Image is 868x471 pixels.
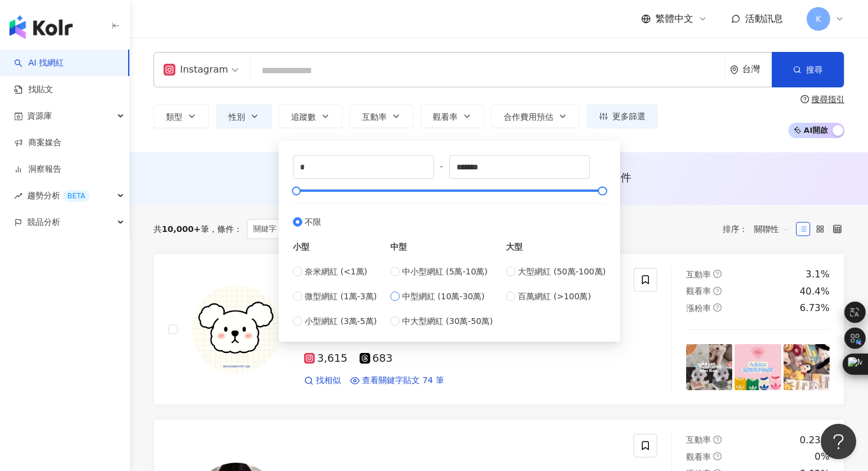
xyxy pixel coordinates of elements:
[216,104,272,128] button: 性別
[350,104,413,128] button: 互動率
[305,215,321,228] span: 不限
[801,95,809,103] span: question-circle
[229,112,245,122] span: 性別
[821,424,856,459] iframe: Help Scout Beacon - Open
[164,60,228,79] div: Instagram
[815,12,821,25] span: K
[491,104,580,128] button: 合作費用預估
[362,375,444,387] span: 查看關鍵字貼文 74 筆
[304,352,348,365] span: 3,615
[772,52,844,87] button: 搜尋
[247,219,318,239] span: 關鍵字：寵物
[14,192,22,200] span: rise
[754,220,789,238] span: 關聯性
[305,265,367,278] span: 奈米網紅 (<1萬)
[305,315,377,328] span: 小型網紅 (3萬-5萬)
[805,268,830,281] div: 3.1%
[686,435,711,444] span: 互動率
[14,137,61,149] a: 商案媒合
[304,375,341,387] a: 找相似
[815,450,830,463] div: 0%
[350,375,444,387] a: 查看關鍵字貼文 74 筆
[518,265,606,278] span: 大型網紅 (50萬-100萬)
[14,57,64,69] a: searchAI 找網紅
[420,104,484,128] button: 觀看率
[402,315,493,328] span: 中大型網紅 (30萬-50萬)
[362,112,387,122] span: 互動率
[504,112,553,122] span: 合作費用預估
[784,344,830,390] img: post-image
[800,434,830,447] div: 0.23%
[9,15,73,39] img: logo
[390,240,493,253] div: 中型
[154,224,209,234] div: 共 筆
[686,344,732,390] img: post-image
[730,66,739,74] span: environment
[800,285,830,298] div: 40.4%
[742,64,772,74] div: 台灣
[154,104,209,128] button: 類型
[745,13,783,24] span: 活動訊息
[402,290,485,303] span: 中型網紅 (10萬-30萬)
[209,224,242,234] span: 條件 ：
[402,265,488,278] span: 中小型網紅 (5萬-10萬)
[713,452,722,460] span: question-circle
[506,240,606,253] div: 大型
[27,103,52,129] span: 資源庫
[713,287,722,295] span: question-circle
[686,452,711,462] span: 觀看率
[434,160,449,173] span: -
[655,12,693,25] span: 繁體中文
[27,209,60,235] span: 競品分析
[686,270,711,279] span: 互動率
[518,290,591,303] span: 百萬網紅 (>100萬)
[713,270,722,278] span: question-circle
[316,375,341,387] span: 找相似
[166,112,182,122] span: 類型
[713,436,722,444] span: question-circle
[713,303,722,312] span: question-circle
[686,303,711,313] span: 漲粉率
[63,190,90,202] div: BETA
[27,182,90,209] span: 趨勢分析
[800,302,830,315] div: 6.73%
[723,220,796,238] div: 排序：
[279,104,342,128] button: 追蹤數
[14,84,53,96] a: 找貼文
[811,94,844,104] div: 搜尋指引
[14,163,61,175] a: 洞察報告
[154,253,844,405] a: KOL Avatar巧乖寵物𝑮𝒐𝒐𝒅 𝑩𝒐𝒚 𝑷𝒆𝒕 平價寵物商店網紅類型：美妝時尚·狗·穿搭·寵物總追蹤數：4,298名稱：巧乖寵物𝑮𝒐𝒐𝒅 𝑩𝒐𝒚 𝑷𝒆𝒕 平價寵物商店簡介：⋆₊ 🇨🇳上海愛...
[291,112,316,122] span: 追蹤數
[162,224,201,234] span: 10,000+
[612,112,645,121] span: 更多篩選
[686,286,711,296] span: 觀看率
[192,285,280,374] img: KOL Avatar
[293,240,377,253] div: 小型
[806,65,823,74] span: 搜尋
[305,290,377,303] span: 微型網紅 (1萬-3萬)
[433,112,458,122] span: 觀看率
[587,104,658,128] button: 更多篩選
[735,344,781,390] img: post-image
[360,352,393,365] span: 683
